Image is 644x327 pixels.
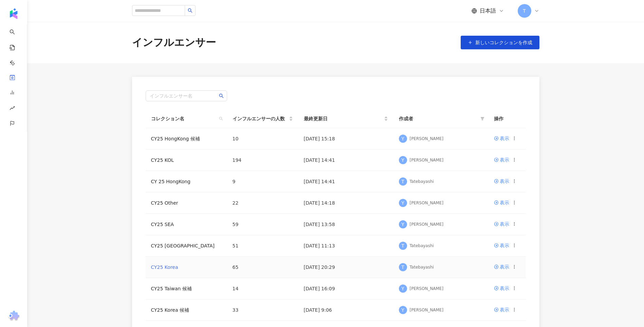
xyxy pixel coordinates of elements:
img: logo icon [8,8,19,19]
span: 日本語 [480,7,496,15]
span: search [219,117,223,121]
span: T [401,178,404,185]
span: 194 [233,157,242,163]
a: 表示 [494,220,509,228]
div: [PERSON_NAME] [410,200,444,206]
div: 表示 [500,199,509,206]
span: T [401,263,404,271]
img: chrome extension [7,311,20,322]
span: rise [10,101,15,117]
span: コレクション名 [151,115,216,122]
span: search [219,93,224,98]
span: 22 [233,200,239,206]
td: [DATE] 14:18 [298,192,393,214]
a: CY25 [GEOGRAPHIC_DATA] [151,243,215,248]
a: search [10,24,23,98]
a: 表示 [494,135,509,142]
div: 表示 [500,242,509,249]
th: 最終更新日 [298,109,393,128]
a: CY25 HongKong 候補 [151,136,200,141]
td: [DATE] 16:09 [298,278,393,299]
div: Tatebayashi [410,264,434,270]
a: CY25 SEA [151,222,174,227]
a: CY 25 HongKong [151,179,190,184]
td: [DATE] 9:06 [298,299,393,321]
span: 新しいコレクションを作成 [475,40,532,45]
div: 表示 [500,263,509,271]
span: 65 [233,264,239,270]
span: Y [401,306,404,314]
a: 表示 [494,306,509,313]
td: [DATE] 20:29 [298,257,393,278]
span: filter [480,117,484,121]
a: 表示 [494,156,509,163]
th: 操作 [489,109,526,128]
span: T [523,7,526,15]
td: [DATE] 14:41 [298,150,393,171]
div: インフルエンサー [132,35,216,50]
div: Tatebayashi [410,243,434,249]
div: 表示 [500,220,509,228]
a: 表示 [494,199,509,206]
td: [DATE] 11:13 [298,235,393,257]
div: [PERSON_NAME] [410,222,444,227]
span: Y [401,135,404,142]
div: Tatebayashi [410,179,434,185]
span: 33 [233,307,239,313]
a: CY25 Taiwan 候補 [151,286,192,291]
div: 表示 [500,285,509,292]
a: 表示 [494,285,509,292]
span: Y [401,199,404,207]
span: 10 [233,136,239,141]
div: 表示 [500,135,509,142]
span: T [401,242,404,249]
a: CY25 Korea [151,264,178,270]
th: インフルエンサーの人数 [227,109,298,128]
div: [PERSON_NAME] [410,286,444,292]
span: filter [479,114,486,124]
span: 作成者 [399,115,478,122]
span: Y [401,156,404,164]
div: [PERSON_NAME] [410,307,444,313]
a: CY25 KOL [151,157,174,163]
a: CY25 Korea 候補 [151,307,189,313]
span: 59 [233,222,239,227]
span: 51 [233,243,239,248]
a: 表示 [494,177,509,185]
a: CY25 Other [151,200,178,206]
div: 表示 [500,156,509,163]
div: [PERSON_NAME] [410,136,444,142]
td: [DATE] 13:58 [298,214,393,235]
span: search [188,8,192,13]
span: 9 [233,179,236,184]
div: [PERSON_NAME] [410,157,444,163]
a: 表示 [494,242,509,249]
td: [DATE] 14:41 [298,171,393,192]
span: インフルエンサーの人数 [233,115,288,122]
div: 表示 [500,306,509,313]
span: search [218,114,224,124]
a: 表示 [494,263,509,271]
span: Y [401,221,404,228]
button: 新しいコレクションを作成 [461,36,539,49]
span: 最終更新日 [304,115,383,122]
div: 表示 [500,177,509,185]
td: [DATE] 15:18 [298,128,393,150]
span: Y [401,285,404,292]
span: 14 [233,286,239,291]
